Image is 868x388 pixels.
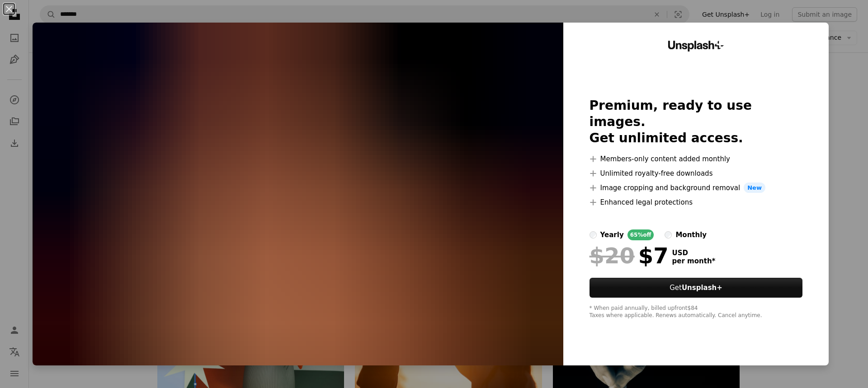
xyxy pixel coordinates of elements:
li: Unlimited royalty-free downloads [590,168,803,179]
li: Enhanced legal protections [590,197,803,208]
button: GetUnsplash+ [590,278,803,298]
span: New [744,182,765,193]
div: $7 [590,244,669,267]
li: Image cropping and background removal [590,182,803,193]
div: 65% off [627,229,654,240]
input: yearly65%off [590,231,597,238]
div: yearly [600,229,624,240]
span: $20 [590,244,635,267]
li: Members-only content added monthly [590,154,803,164]
span: USD [672,249,716,257]
div: * When paid annually, billed upfront $84 Taxes where applicable. Renews automatically. Cancel any... [590,305,803,319]
h2: Premium, ready to use images. Get unlimited access. [590,98,803,146]
strong: Unsplash+ [682,284,722,292]
div: monthly [675,229,707,240]
input: monthly [665,231,672,238]
span: per month * [672,257,716,265]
